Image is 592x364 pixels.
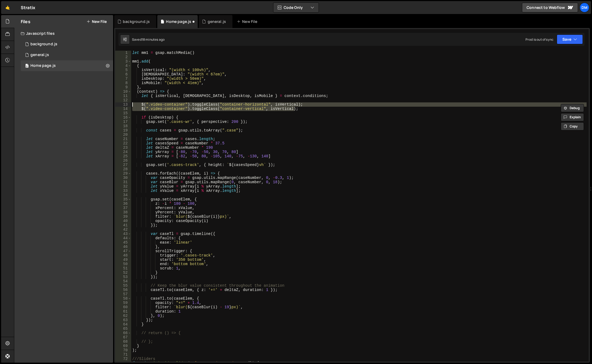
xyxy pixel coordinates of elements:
[115,189,131,193] div: 33
[86,19,107,24] button: New File
[115,163,131,167] div: 27
[115,72,131,77] div: 6
[123,19,150,24] div: background.js
[115,227,131,232] div: 42
[115,197,131,202] div: 35
[115,266,131,271] div: 51
[115,98,131,102] div: 12
[115,124,131,128] div: 18
[115,322,131,327] div: 64
[115,51,131,55] div: 1
[115,301,131,305] div: 59
[115,292,131,296] div: 57
[522,3,578,12] a: Connect to Webflow
[21,19,30,25] h2: Files
[166,19,191,24] div: Home page.js
[115,94,131,98] div: 11
[115,55,131,59] div: 2
[30,53,49,57] div: general.js
[115,335,131,339] div: 67
[115,249,131,253] div: 47
[115,348,131,352] div: 70
[115,150,131,154] div: 24
[115,158,131,163] div: 26
[132,37,165,42] div: Saved
[115,309,131,314] div: 61
[115,223,131,227] div: 41
[115,141,131,145] div: 22
[115,232,131,236] div: 43
[115,184,131,189] div: 32
[208,19,226,24] div: general.js
[115,288,131,292] div: 56
[115,145,131,150] div: 23
[142,37,165,42] div: 18 minutes ago
[115,344,131,348] div: 69
[115,137,131,141] div: 21
[115,219,131,223] div: 40
[115,258,131,262] div: 49
[115,89,131,94] div: 10
[561,122,584,130] button: Copy
[30,63,56,68] div: Home page.js
[115,271,131,275] div: 52
[557,34,583,44] button: Save
[115,318,131,322] div: 63
[115,202,131,206] div: 36
[115,296,131,301] div: 58
[115,352,131,357] div: 71
[115,111,131,115] div: 15
[21,50,113,60] div: 16575/45802.js
[115,115,131,120] div: 16
[115,283,131,288] div: 55
[115,171,131,176] div: 29
[115,180,131,184] div: 31
[115,327,131,331] div: 65
[115,167,131,171] div: 28
[115,357,131,361] div: 72
[115,59,131,64] div: 3
[115,279,131,283] div: 54
[115,154,131,158] div: 25
[115,68,131,72] div: 5
[115,77,131,81] div: 7
[1,1,14,14] a: 🤙
[115,120,131,124] div: 17
[115,240,131,245] div: 45
[115,102,131,107] div: 13
[115,262,131,266] div: 50
[115,305,131,309] div: 60
[115,128,131,133] div: 19
[115,85,131,89] div: 9
[115,339,131,344] div: 68
[21,39,113,50] div: 16575/45066.js
[580,3,589,12] a: Dm
[525,37,553,42] div: Prod is out of sync
[25,64,29,68] span: 0
[115,236,131,240] div: 44
[273,3,319,12] button: Code Only
[115,133,131,137] div: 20
[115,176,131,180] div: 30
[115,107,131,111] div: 14
[115,253,131,258] div: 48
[115,210,131,214] div: 38
[115,275,131,279] div: 53
[561,113,584,121] button: Explain
[115,331,131,335] div: 66
[115,81,131,85] div: 8
[115,193,131,197] div: 34
[21,4,35,11] div: Stratix
[115,64,131,68] div: 4
[237,19,259,24] div: New File
[561,104,584,112] button: Debug
[115,214,131,219] div: 39
[115,245,131,249] div: 46
[14,28,113,39] div: Javascript files
[115,314,131,318] div: 62
[115,206,131,210] div: 37
[21,60,113,71] div: 16575/45977.js
[30,42,57,47] div: background.js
